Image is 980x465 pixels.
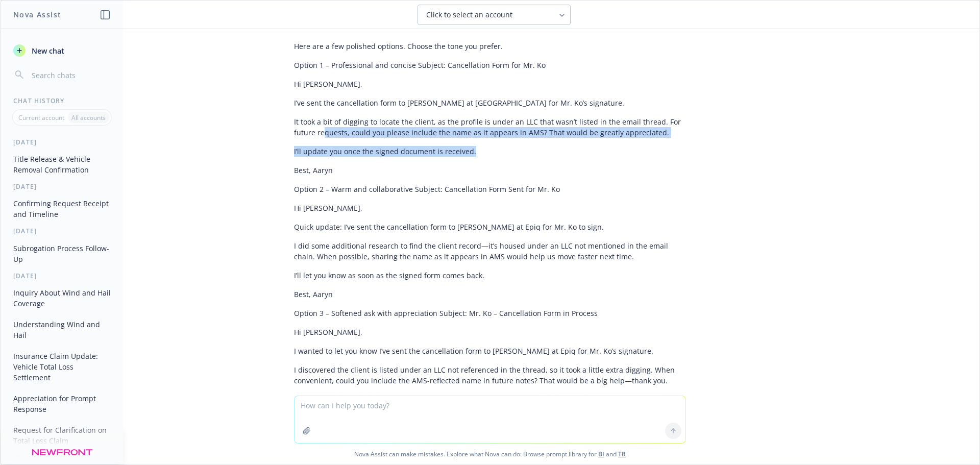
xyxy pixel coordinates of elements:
[294,146,686,157] p: I’ll update you once the signed document is received.
[9,195,115,223] button: Confirming Request Receipt and Timeline
[294,394,686,405] p: I’ll keep you posted when the signed document is in.
[294,222,686,232] p: Quick update: I’ve sent the cancellation form to [PERSON_NAME] at Epiq for Mr. Ko to sign.
[30,68,111,82] input: Search chats
[294,184,686,194] p: Option 2 – Warm and collaborative Subject: Cancellation Form Sent for Mr. Ko
[294,289,686,300] p: Best, Aaryn
[294,327,686,337] p: Hi [PERSON_NAME],
[1,138,123,146] div: [DATE]
[294,240,686,262] p: I did some additional research to find the client record—it’s housed under an LLC not mentioned i...
[294,97,686,108] p: I’ve sent the cancellation form to [PERSON_NAME] at [GEOGRAPHIC_DATA] for Mr. Ko’s signature.
[294,41,686,52] p: Here are a few polished options. Choose the tone you prefer.
[294,60,686,70] p: Option 1 – Professional and concise Subject: Cancellation Form for Mr. Ko
[294,364,686,386] p: I discovered the client is listed under an LLC not referenced in the thread, so it took a little ...
[418,5,571,25] button: Click to select an account
[294,79,686,89] p: Hi [PERSON_NAME],
[30,45,64,56] span: New chat
[1,96,123,105] div: Chat History
[294,165,686,176] p: Best, Aaryn
[9,284,115,312] button: Inquiry About Wind and Hail Coverage
[294,346,686,356] p: I wanted to let you know I’ve sent the cancellation form to [PERSON_NAME] at Epiq for Mr. Ko’s si...
[294,308,686,319] p: Option 3 – Softened ask with appreciation Subject: Mr. Ko – Cancellation Form in Process
[9,348,115,386] button: Insurance Claim Update: Vehicle Total Loss Settlement
[426,10,512,20] span: Click to select an account
[618,450,626,458] a: TR
[1,453,123,462] div: More than a week ago
[9,151,115,178] button: Title Release & Vehicle Removal Confirmation
[13,9,61,20] h1: Nova Assist
[9,422,115,449] button: Request for Clarification on Total Loss Claim
[9,316,115,344] button: Understanding Wind and Hail
[9,41,115,60] button: New chat
[1,272,123,280] div: [DATE]
[294,270,686,281] p: I’ll let you know as soon as the signed form comes back.
[294,203,686,213] p: Hi [PERSON_NAME],
[5,444,975,464] span: Nova Assist can make mistakes. Explore what Nova can do: Browse prompt library for and
[598,450,604,458] a: BI
[294,116,686,138] p: It took a bit of digging to locate the client, as the profile is under an LLC that wasn’t listed ...
[18,113,64,122] p: Current account
[1,227,123,235] div: [DATE]
[71,113,106,122] p: All accounts
[9,240,115,267] button: Subrogation Process Follow-Up
[1,182,123,191] div: [DATE]
[9,390,115,418] button: Appreciation for Prompt Response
